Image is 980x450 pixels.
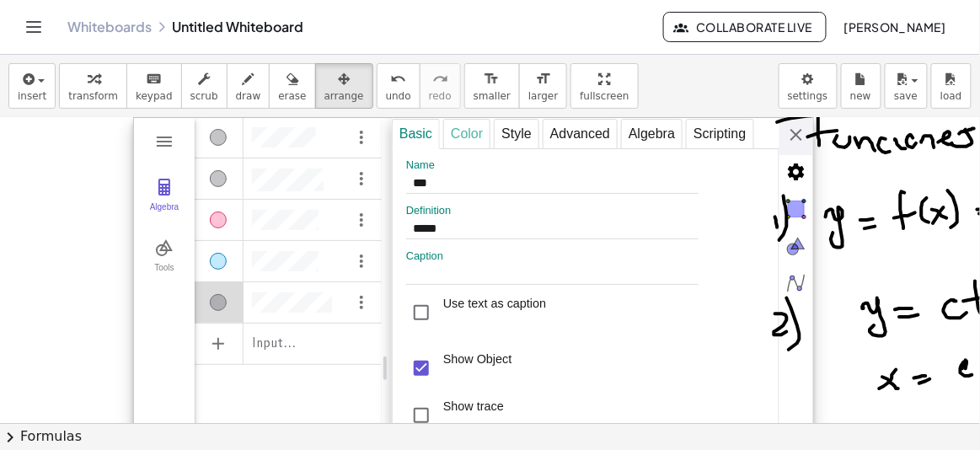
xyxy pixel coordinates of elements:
span: scrub [190,90,218,102]
button: Options [351,210,372,233]
li: Graphics [779,229,813,266]
button: load [931,63,972,109]
span: save [894,90,918,102]
button: arrange [315,63,373,109]
button: transform [59,63,127,109]
div: Algebra [137,202,191,226]
span: settings [788,90,828,102]
img: Main Menu [154,131,174,152]
i: undo [390,69,406,89]
span: larger [528,90,558,102]
div: Use text as caption [406,289,546,336]
button: keyboardkeypad [126,63,182,109]
span: arrange [324,90,364,102]
img: svg+xml;base64,PHN2ZyB4bWxucz0iaHR0cDovL3d3dy53My5vcmcvMjAwMC9zdmciIHhtbG5zOnhsaW5rPSJodHRwOi8vd3... [779,266,813,300]
button: format_sizesmaller [464,63,520,109]
i: format_size [484,69,500,89]
div: Algebra [621,119,683,149]
div: Input… [252,330,297,357]
span: transform [68,90,118,102]
span: insert [18,90,46,102]
div: Basic [392,119,440,149]
span: load [940,90,962,102]
button: Options [351,251,372,275]
span: redo [429,90,452,102]
button: scrub [181,63,228,109]
button: Options [351,169,372,192]
span: erase [278,90,306,102]
div: Scripting [686,119,753,149]
i: format_size [535,69,551,89]
button: Collaborate Live [663,12,827,42]
button: new [841,63,881,109]
a: Whiteboards [67,19,152,35]
img: svg+xml;base64,PHN2ZyB4bWxucz0iaHR0cDovL3d3dy53My5vcmcvMjAwMC9zdmciIHZpZXdCb3g9IjAgMCA1MTIgNTEyIi... [779,229,813,263]
div: Show trace [443,399,504,432]
button: Options [351,127,372,151]
span: fullscreen [580,90,629,102]
div: Tools [137,263,191,287]
span: undo [386,90,411,102]
button: undoundo [377,63,420,109]
button: insert [8,63,56,109]
li: Algebra [779,266,813,303]
i: keyboard [146,69,162,89]
div: Use text as caption [443,296,546,329]
button: Toggle navigation [20,13,47,40]
button: erase [269,63,315,109]
button: settings [779,63,838,109]
span: draw [236,90,261,102]
button: draw [227,63,270,109]
div: Advanced [543,119,618,149]
span: [PERSON_NAME] [843,19,946,35]
label: Caption [406,249,772,262]
button: save [885,63,928,109]
button: format_sizelarger [519,63,567,109]
img: svg+xml;base64,PHN2ZyB4bWxucz0iaHR0cDovL3d3dy53My5vcmcvMjAwMC9zdmciIHdpZHRoPSIyNCIgaGVpZ2h0PSIyNC... [779,155,813,189]
button: fullscreen [570,63,638,109]
span: new [850,90,871,102]
span: smaller [474,90,511,102]
button: Options [351,292,372,316]
img: svg+xml;base64,PHN2ZyB4bWxucz0iaHR0cDovL3d3dy53My5vcmcvMjAwMC9zdmciIHdpZHRoPSIyNCIgaGVpZ2h0PSIyNC... [779,118,813,152]
div: Show Object [443,351,512,385]
button: [PERSON_NAME] [830,12,960,42]
button: Add Item [198,324,238,364]
div: Show trace [406,392,504,439]
div: Show Object [406,345,512,392]
span: keypad [136,90,173,102]
div: Style [494,119,539,149]
span: Collaborate Live [677,19,812,35]
img: +BYZew2HetlLUgjQGhbkEwQ0RWxRJqVOT3ZrtqcAub6T6YgSpKbhRW0c5m7hZOX5QVdyFiRLvrbcgIw0OUM7S0rPQAAAABJRU... [779,192,813,226]
button: redoredo [420,63,461,109]
li: Objects [779,192,813,229]
li: Advanced [779,155,813,192]
label: Name [406,158,772,171]
div: Color [443,119,490,149]
label: Definition [406,204,772,217]
i: redo [432,69,448,89]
